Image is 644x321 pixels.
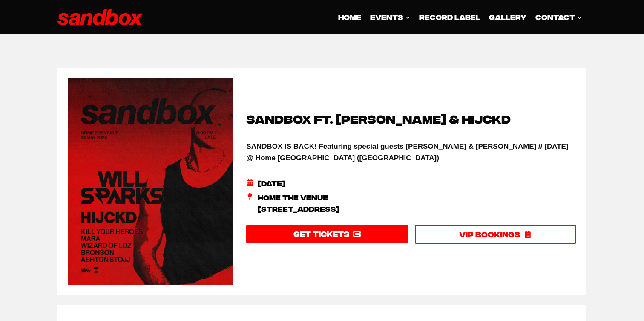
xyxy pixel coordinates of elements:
[334,7,586,27] nav: Primary Navigation
[415,7,485,27] a: Record Label
[370,11,411,23] span: EVENTS
[57,9,143,26] img: Sandbox
[293,228,349,240] span: GET TICKETS
[535,11,582,23] span: CONTACT
[415,225,576,244] a: VIP BOOKINGS
[246,142,568,162] strong: SANDBOX IS BACK! Featuring special guests [PERSON_NAME] & [PERSON_NAME] // [DATE] @ Home [GEOGRAP...
[258,191,339,214] span: Home The Venue [STREET_ADDRESS]
[246,225,408,243] a: GET TICKETS
[531,7,586,27] a: CONTACT
[459,228,520,240] span: VIP BOOKINGS
[246,109,576,127] h2: Sandbox ft. [PERSON_NAME] & HIJCKD
[334,7,365,27] a: HOME
[258,177,285,189] span: [DATE]
[366,7,415,27] a: EVENTS
[485,7,531,27] a: GALLERY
